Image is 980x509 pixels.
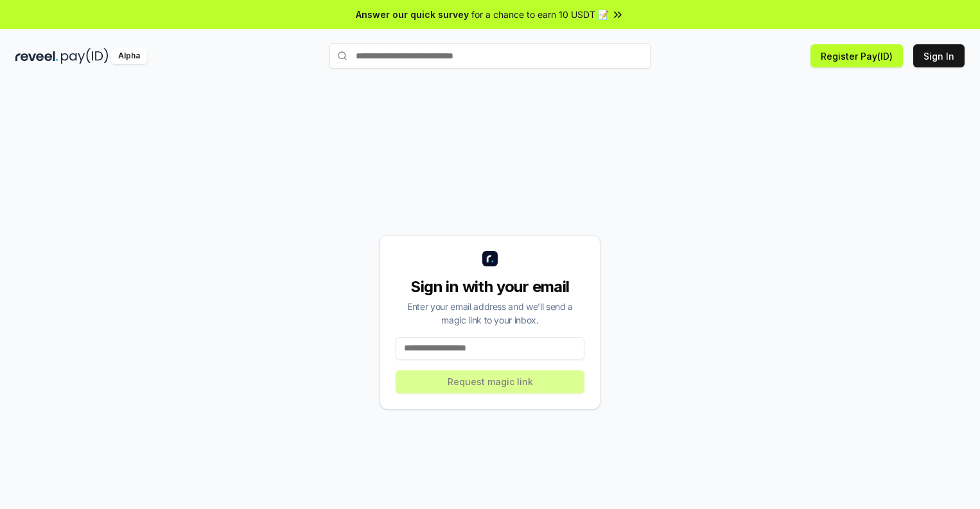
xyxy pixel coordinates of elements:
span: Answer our quick survey [356,8,469,21]
div: Enter your email address and we’ll send a magic link to your inbox. [396,300,584,327]
div: Sign in with your email [396,277,584,297]
div: Alpha [111,48,147,64]
button: Sign In [913,44,965,67]
img: pay_id [61,48,109,64]
span: for a chance to earn 10 USDT 📝 [471,8,609,21]
img: reveel_dark [15,48,58,64]
button: Register Pay(ID) [810,44,903,67]
img: logo_small [482,251,498,266]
